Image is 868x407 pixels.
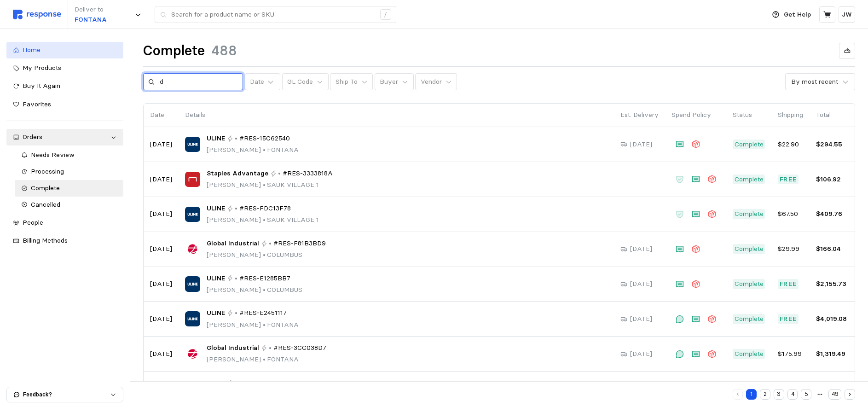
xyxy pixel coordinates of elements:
[273,238,326,249] span: #RES-F81B3BD9
[816,244,848,254] p: $166.04
[207,134,225,144] span: ULINE
[15,163,123,180] a: Processing
[778,110,803,120] p: Shipping
[375,73,414,91] button: Buyer
[278,169,281,179] p: •
[185,172,200,187] img: Staples Advantage
[261,320,267,329] span: •
[150,140,172,150] p: [DATE]
[207,308,225,318] span: ULINE
[380,77,398,87] p: Buyer
[780,314,797,324] p: Free
[239,134,290,144] span: #RES-15C62540
[239,308,287,318] span: #RES-E2451117
[816,279,848,289] p: $2,155.73
[7,387,123,402] button: Feedback?
[6,215,123,231] a: People
[207,250,326,260] p: [PERSON_NAME] COLUMBUS
[816,209,848,219] p: $409.76
[735,314,764,324] p: Complete
[207,355,326,365] p: [PERSON_NAME] FONTANA
[235,273,237,284] p: •
[250,77,264,87] div: Date
[235,134,237,144] p: •
[23,218,43,227] span: People
[31,200,60,209] span: Cancelled
[235,378,237,388] p: •
[816,314,848,324] p: $4,019.08
[261,250,267,259] span: •
[760,389,770,400] button: 2
[185,241,200,256] img: Global Industrial
[778,140,803,150] p: $22.90
[207,169,268,179] span: Staples Advantage
[735,244,764,254] p: Complete
[735,349,764,359] p: Complete
[261,285,267,294] span: •
[269,343,272,353] p: •
[6,60,123,76] a: My Products
[780,174,797,185] p: Free
[630,314,652,324] p: [DATE]
[150,174,172,185] p: [DATE]
[150,110,172,120] p: Date
[23,81,60,90] span: Buy It Again
[207,273,225,284] span: ULINE
[185,110,608,120] p: Details
[207,180,333,190] p: [PERSON_NAME] SAUK VILLAGE 1
[282,73,329,91] button: GL Code
[283,169,333,179] span: #RES-3333818A
[23,236,68,244] span: Billing Methods
[143,42,205,60] h1: Complete
[207,238,259,249] span: Global Industrial
[421,77,442,87] p: Vendor
[23,132,107,142] div: Orders
[207,343,259,353] span: Global Industrial
[185,207,200,222] img: ULINE
[671,110,720,120] p: Spend Policy
[150,279,172,289] p: [DATE]
[31,184,60,192] span: Complete
[778,349,803,359] p: $175.99
[791,77,838,87] div: By most recent
[235,203,237,214] p: •
[735,140,764,150] p: Complete
[273,343,326,353] span: #RES-3CC038D7
[735,209,764,219] p: Complete
[171,6,375,23] input: Search for a product name or SKU
[287,77,313,87] p: GL Code
[239,273,290,284] span: #RES-E1285BB7
[6,233,123,249] a: Billing Methods
[778,209,803,219] p: $67.50
[23,46,41,54] span: Home
[239,203,291,214] span: #RES-FDC13F78
[185,346,200,361] img: Global Industrial
[185,311,200,326] img: ULINE
[31,167,64,175] span: Processing
[774,389,784,400] button: 3
[150,244,172,254] p: [DATE]
[239,378,290,388] span: #RES-459BD451
[735,174,764,185] p: Complete
[207,203,225,214] span: ULINE
[620,110,659,120] p: Est. Delivery
[207,320,299,330] p: [PERSON_NAME] FONTANA
[630,349,652,359] p: [DATE]
[207,378,225,388] span: ULINE
[816,110,848,120] p: Total
[6,78,123,94] a: Buy It Again
[330,73,373,91] button: Ship To
[630,244,652,254] p: [DATE]
[816,140,848,150] p: $294.55
[6,96,123,113] a: Favorites
[13,10,61,19] img: svg%3e
[23,390,110,399] p: Feedback?
[801,389,811,400] button: 5
[733,110,765,120] p: Status
[784,10,811,20] p: Get Help
[160,74,238,90] input: Search
[23,64,61,72] span: My Products
[150,209,172,219] p: [DATE]
[207,215,319,225] p: [PERSON_NAME] SAUK VILLAGE 1
[787,389,798,400] button: 4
